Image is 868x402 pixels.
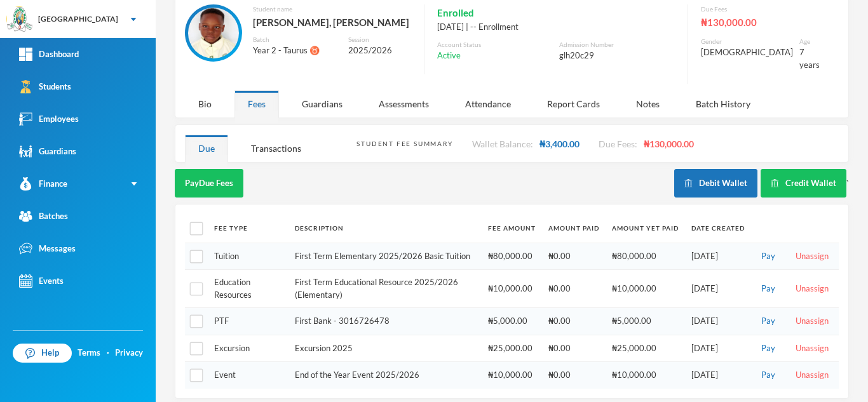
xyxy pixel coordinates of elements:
th: Date Created [685,214,751,243]
div: [DEMOGRAPHIC_DATA] [701,46,793,59]
td: Tuition [208,243,288,270]
button: Pay [757,368,779,382]
button: Pay [757,342,779,356]
span: Due Fees: [599,138,637,149]
span: ₦130,000.00 [644,138,694,149]
th: Fee Amount [482,214,542,243]
td: ₦80,000.00 [482,243,542,270]
div: Finance [19,177,67,191]
div: Events [19,274,64,288]
div: ` [674,169,849,198]
div: Due Fees [701,4,820,14]
div: Student Fee Summary [356,139,452,149]
div: Student name [253,4,411,14]
div: Year 2 - Taurus ♉️ [253,44,339,57]
div: Fees [234,90,279,117]
div: Age [799,37,820,46]
div: 2025/2026 [348,44,411,57]
div: Batch [253,35,339,44]
div: ₦130,000.00 [701,14,820,30]
div: [PERSON_NAME], [PERSON_NAME] [253,14,411,30]
div: Transactions [238,135,315,162]
a: Terms [78,347,100,359]
td: ₦5,000.00 [606,308,685,335]
div: Session [348,35,411,44]
div: Attendance [452,90,524,117]
div: Batch History [682,90,764,117]
td: [DATE] [685,362,751,389]
div: Guardians [288,90,356,117]
td: [DATE] [685,270,751,308]
div: Students [19,80,71,93]
td: [DATE] [685,308,751,335]
div: · [107,347,109,359]
div: Admission Number [559,40,675,50]
th: Amount Yet Paid [606,214,685,243]
td: Event [208,362,288,389]
div: 7 years [799,46,820,71]
button: Pay [757,282,779,296]
span: ₦3,400.00 [539,138,580,149]
td: ₦0.00 [542,270,606,308]
td: ₦25,000.00 [606,335,685,362]
td: Education Resources [208,270,288,308]
td: ₦10,000.00 [606,270,685,308]
td: ₦10,000.00 [606,362,685,389]
a: Help [13,344,72,363]
div: Due [185,135,228,162]
div: Dashboard [19,48,79,61]
button: Pay [757,250,779,264]
td: Excursion 2025 [288,335,482,362]
div: Bio [185,90,225,117]
td: ₦5,000.00 [482,308,542,335]
span: Enrolled [437,4,474,21]
th: Fee Type [208,214,288,243]
td: ₦80,000.00 [606,243,685,270]
td: ₦10,000.00 [482,362,542,389]
td: ₦0.00 [542,362,606,389]
div: Guardians [19,145,76,158]
td: ₦0.00 [542,335,606,362]
td: First Term Educational Resource 2025/2026 (Elementary) [288,270,482,308]
td: First Term Elementary 2025/2026 Basic Tuition [288,243,482,270]
span: Wallet Balance: [472,138,533,149]
td: ₦0.00 [542,308,606,335]
td: End of the Year Event 2025/2026 [288,362,482,389]
div: Messages [19,242,76,255]
td: First Bank - 3016726478 [288,308,482,335]
button: Credit Wallet [761,169,846,198]
button: Unassign [792,250,832,264]
button: PayDue Fees [175,169,243,198]
td: PTF [208,308,288,335]
button: Unassign [792,342,832,356]
td: ₦25,000.00 [482,335,542,362]
div: Account Status [437,40,553,50]
div: [DATE] | -- Enrollment [437,21,675,34]
img: STUDENT [188,8,239,58]
div: glh20c29 [559,50,675,62]
td: Excursion [208,335,288,362]
button: Unassign [792,282,832,296]
img: logo [7,7,32,32]
th: Description [288,214,482,243]
button: Pay [757,314,779,328]
span: Active [437,50,461,62]
button: Debit Wallet [674,169,757,198]
div: Notes [623,90,673,117]
div: [GEOGRAPHIC_DATA] [38,13,118,25]
td: [DATE] [685,335,751,362]
div: Gender [701,37,793,46]
div: Assessments [365,90,442,117]
div: Batches [19,210,68,223]
div: Report Cards [534,90,613,117]
td: [DATE] [685,243,751,270]
td: ₦10,000.00 [482,270,542,308]
button: Unassign [792,368,832,382]
td: ₦0.00 [542,243,606,270]
div: Employees [19,112,79,126]
button: Unassign [792,314,832,328]
th: Amount Paid [542,214,606,243]
a: Privacy [115,347,143,359]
